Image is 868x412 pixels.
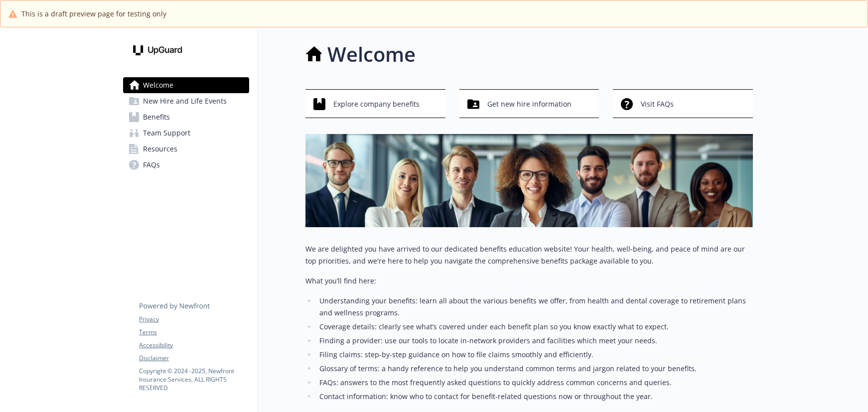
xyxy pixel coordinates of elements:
[143,109,170,125] span: Benefits
[305,89,445,118] button: Explore company benefits
[139,367,249,392] p: Copyright © 2024 - 2025 , Newfront Insurance Services, ALL RIGHTS RESERVED
[123,93,249,109] a: New Hire and Life Events
[139,328,249,337] a: Terms
[333,95,420,114] span: Explore company benefits
[316,349,753,361] li: Filing claims: step-by-step guidance on how to file claims smoothly and efficiently.
[143,93,227,109] span: New Hire and Life Events
[123,141,249,157] a: Resources
[143,141,177,157] span: Resources
[123,157,249,173] a: FAQs
[305,134,753,227] img: overview page banner
[143,125,190,141] span: Team Support
[143,157,160,173] span: FAQs
[305,275,753,287] p: What you’ll find here:
[21,8,166,19] span: This is a draft preview page for testing only
[316,295,753,319] li: Understanding your benefits: learn all about the various benefits we offer, from health and denta...
[123,77,249,93] a: Welcome
[327,39,416,69] h1: Welcome
[316,321,753,333] li: Coverage details: clearly see what’s covered under each benefit plan so you know exactly what to ...
[139,341,249,350] a: Accessibility
[459,89,599,118] button: Get new hire information
[316,377,753,389] li: FAQs: answers to the most frequently asked questions to quickly address common concerns and queries.
[316,391,753,403] li: Contact information: know who to contact for benefit-related questions now or throughout the year.
[487,95,572,114] span: Get new hire information
[139,354,249,363] a: Disclaimer
[316,363,753,375] li: Glossary of terms: a handy reference to help you understand common terms and jargon related to yo...
[123,109,249,125] a: Benefits
[613,89,753,118] button: Visit FAQs
[143,77,173,93] span: Welcome
[641,95,674,114] span: Visit FAQs
[139,315,249,324] a: Privacy
[305,243,753,267] p: We are delighted you have arrived to our dedicated benefits education website! Your health, well-...
[316,335,753,347] li: Finding a provider: use our tools to locate in-network providers and facilities which meet your n...
[123,125,249,141] a: Team Support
